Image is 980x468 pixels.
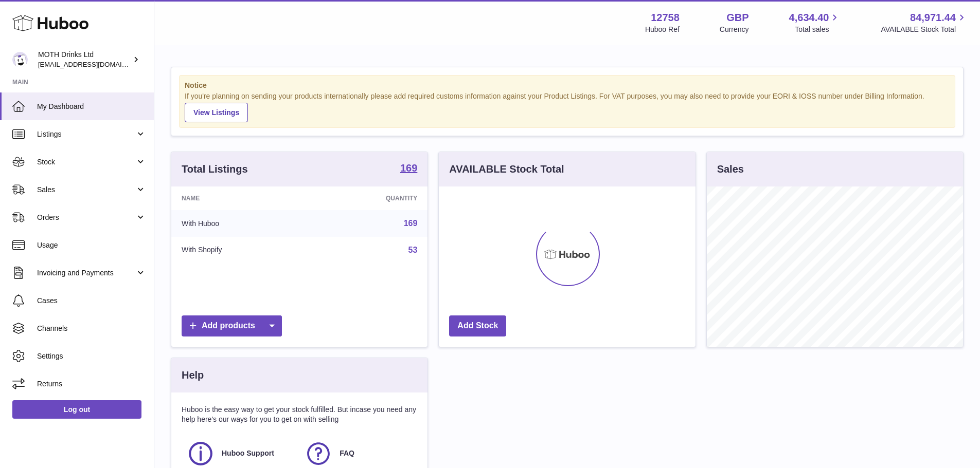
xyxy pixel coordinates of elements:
a: 53 [408,246,418,254]
span: [EMAIL_ADDRESS][DOMAIN_NAME] [38,60,151,68]
span: Listings [37,129,135,139]
span: Total sales [795,25,841,34]
div: If you're planning on sending your products internationally please add required customs informati... [185,91,950,122]
span: Stock [37,157,135,167]
a: View Listings [185,103,248,122]
th: Quantity [310,186,428,210]
span: Orders [37,213,135,222]
span: Invoicing and Payments [37,268,135,278]
strong: 169 [400,163,417,173]
span: FAQ [340,448,354,458]
span: My Dashboard [37,102,146,111]
strong: 12758 [651,11,680,25]
a: Add Stock [449,315,506,336]
p: Huboo is the easy way to get your stock fulfilled. But incase you need any help here's our ways f... [182,405,417,424]
strong: Notice [185,81,950,90]
div: Currency [720,25,749,34]
span: Huboo Support [222,448,274,458]
div: Huboo Ref [645,25,680,34]
span: 84,971.44 [910,11,956,25]
a: Log out [12,400,141,419]
td: With Shopify [171,237,310,264]
a: 84,971.44 AVAILABLE Stock Total [881,11,968,34]
a: 4,634.40 Total sales [789,11,841,34]
strong: GBP [726,11,749,25]
img: orders@mothdrinks.com [12,52,28,67]
a: Add products [182,315,282,336]
h3: Help [182,368,204,382]
span: Settings [37,351,146,361]
h3: Total Listings [182,162,248,176]
div: MOTH Drinks Ltd [38,50,131,69]
span: Channels [37,324,146,333]
span: 4,634.40 [789,11,829,25]
span: Cases [37,296,146,306]
h3: Sales [717,162,744,176]
a: 169 [404,219,418,228]
a: Huboo Support [187,440,294,467]
a: 169 [400,163,417,175]
td: With Huboo [171,210,310,237]
span: Returns [37,379,146,389]
a: FAQ [305,440,412,467]
span: Sales [37,185,135,195]
span: AVAILABLE Stock Total [881,25,968,34]
th: Name [171,186,310,210]
span: Usage [37,240,146,250]
h3: AVAILABLE Stock Total [449,162,564,176]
